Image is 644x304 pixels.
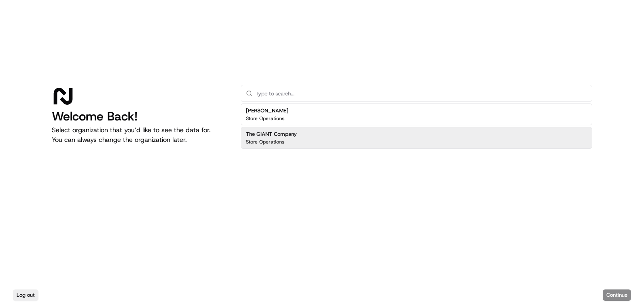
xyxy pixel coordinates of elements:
[246,131,297,138] h2: The GIANT Company
[13,289,38,301] button: Log out
[256,85,587,101] input: Type to search...
[246,107,288,114] h2: [PERSON_NAME]
[246,139,284,145] p: Store Operations
[246,115,284,122] p: Store Operations
[241,102,592,150] div: Suggestions
[52,109,228,124] h1: Welcome Back!
[52,125,228,145] p: Select organization that you’d like to see the data for. You can always change the organization l...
